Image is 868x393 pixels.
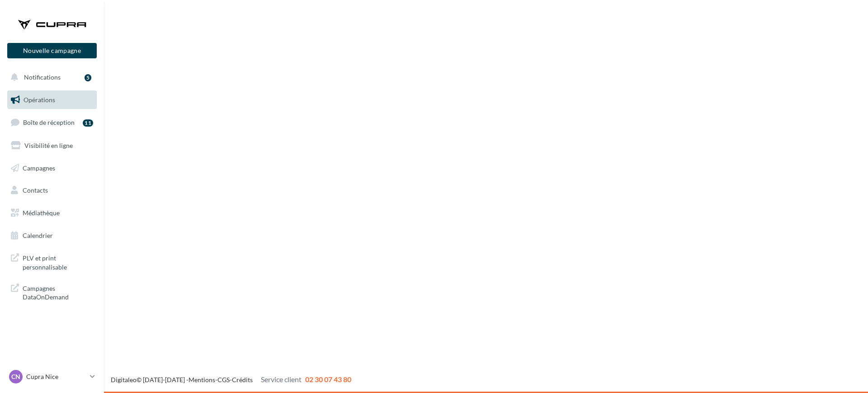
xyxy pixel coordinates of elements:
span: Campagnes DataOnDemand [23,282,93,302]
a: Digitaleo [111,376,137,384]
a: CN Cupra Nice [7,368,97,385]
a: Calendrier [5,226,99,245]
span: Notifications [24,73,61,81]
span: Calendrier [23,232,53,239]
span: CN [11,372,20,381]
a: Campagnes DataOnDemand [5,279,99,305]
span: 02 30 07 43 80 [305,375,351,384]
a: Contacts [5,181,99,200]
a: Mentions [189,376,215,384]
a: CGS [217,376,230,384]
span: © [DATE]-[DATE] - - - [111,376,351,384]
div: 11 [83,119,93,127]
span: Campagnes [23,164,55,171]
a: Crédits [232,376,253,384]
a: Campagnes [5,159,99,178]
a: Opérations [5,90,99,109]
a: Boîte de réception11 [5,113,99,132]
span: Visibilité en ligne [24,142,73,149]
a: Visibilité en ligne [5,136,99,155]
span: Contacts [23,186,48,194]
span: PLV et print personnalisable [23,252,93,271]
span: Opérations [24,96,55,104]
a: PLV et print personnalisable [5,248,99,275]
span: Service client [261,375,302,384]
div: 5 [85,74,91,81]
p: Cupra Nice [26,372,86,381]
span: Boîte de réception [23,118,75,126]
button: Notifications 5 [5,68,95,87]
button: Nouvelle campagne [7,43,97,58]
a: Médiathèque [5,204,99,223]
span: Médiathèque [23,209,60,217]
